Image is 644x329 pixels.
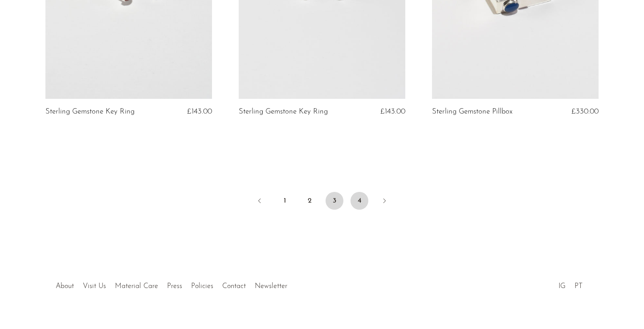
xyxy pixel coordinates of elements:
[326,192,343,210] span: 3
[432,108,513,116] a: Sterling Gemstone Pillbox
[191,283,213,290] a: Policies
[56,283,74,290] a: About
[83,283,106,290] a: Visit Us
[115,283,158,290] a: Material Care
[575,283,583,290] a: PT
[45,108,135,116] a: Sterling Gemstone Key Ring
[554,276,587,292] ul: Social Medias
[187,108,212,115] span: £143.00
[571,108,599,115] span: £330.00
[301,192,318,210] a: 2
[375,192,393,211] a: Next
[51,276,292,292] ul: Quick links
[167,283,182,290] a: Press
[239,108,328,116] a: Sterling Gemstone Key Ring
[276,192,293,210] a: 1
[558,283,566,290] a: IG
[222,283,246,290] a: Contact
[251,192,269,211] a: Previous
[351,192,368,210] a: 4
[380,108,405,115] span: £143.00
